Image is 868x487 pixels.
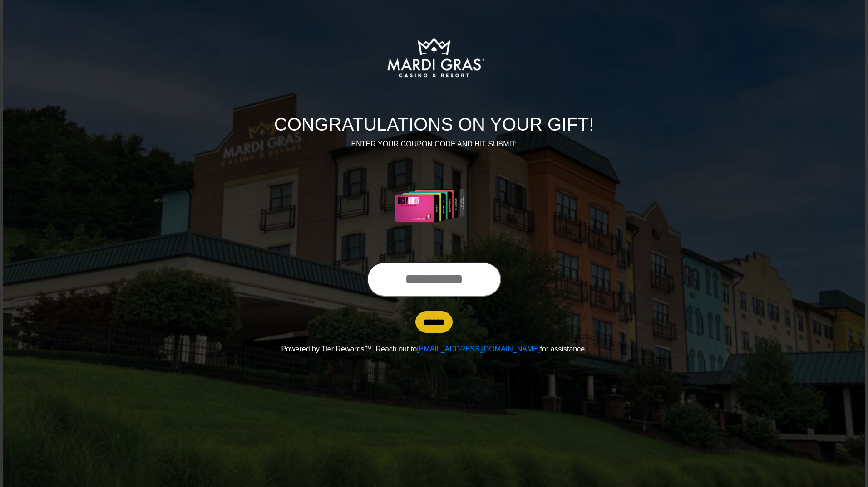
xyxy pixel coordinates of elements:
h1: CONGRATULATIONS ON YOUR GIFT! [182,113,686,135]
a: [EMAIL_ADDRESS][DOMAIN_NAME] [417,345,540,353]
img: Center Image [374,161,495,251]
p: ENTER YOUR COUPON CODE AND HIT SUBMIT: [182,139,686,150]
img: Logo [353,12,515,102]
span: Powered by Tier Rewards™. Reach out to for assistance. [281,345,587,353]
